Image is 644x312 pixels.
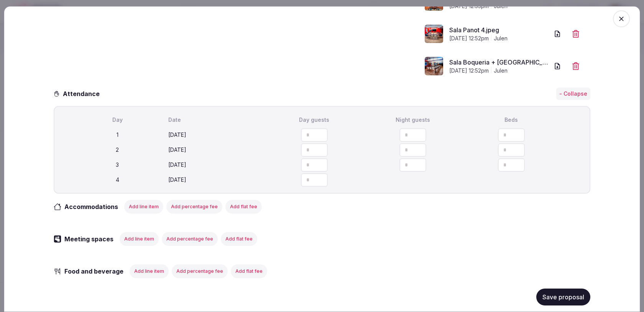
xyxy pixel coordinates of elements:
[225,200,262,214] button: Add flat fee
[120,232,159,246] button: Add line item
[61,202,126,211] h3: Accommodations
[425,57,443,75] img: Sala Boqueria + Montjuic.jpeg
[162,232,218,246] button: Add percentage fee
[124,200,163,214] button: Add line item
[449,67,489,75] span: [DATE] 12:52pm
[267,116,362,124] div: Day guests
[168,161,264,169] div: [DATE]
[172,264,228,278] button: Add percentage fee
[463,116,559,124] div: Beds
[536,289,590,305] button: Save proposal
[556,88,590,100] button: - Collapse
[449,58,549,67] a: Sala Boqueria + [GEOGRAPHIC_DATA]jpeg
[168,131,264,139] div: [DATE]
[61,267,131,276] h3: Food and beverage
[61,234,121,244] h3: Meeting spaces
[494,67,508,75] span: julen
[70,176,165,184] div: 4
[130,264,169,278] button: Add line item
[70,161,165,169] div: 3
[449,26,549,35] a: Sala Panot 4.jpeg
[70,146,165,154] div: 2
[166,200,222,214] button: Add percentage fee
[168,116,264,124] div: Date
[70,131,165,139] div: 1
[168,146,264,154] div: [DATE]
[449,35,489,43] span: [DATE] 12:52pm
[60,89,106,98] h3: Attendance
[425,25,443,43] img: Sala Panot 4.jpeg
[494,35,508,43] span: julen
[365,116,460,124] div: Night guests
[231,264,267,278] button: Add flat fee
[221,232,257,246] button: Add flat fee
[70,116,165,124] div: Day
[168,176,264,184] div: [DATE]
